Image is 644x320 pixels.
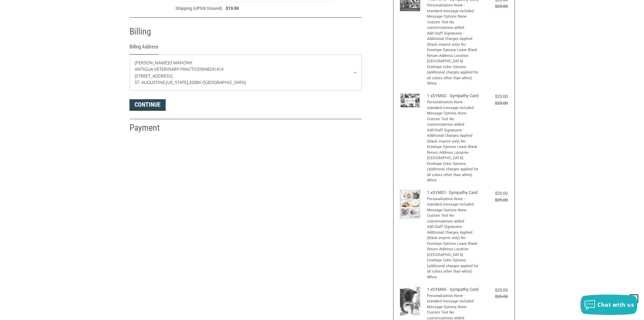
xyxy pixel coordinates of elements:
[481,190,508,197] div: $23.00
[189,79,204,85] span: 32084 /
[481,197,508,204] div: $25.00
[135,73,172,79] span: [STREET_ADDRESS]
[427,304,479,310] li: Message Options None
[130,55,361,91] a: Enter or select a different address
[427,150,479,161] li: Return Address Location [GEOGRAPHIC_DATA]
[129,122,169,133] h2: Payment
[481,287,508,294] div: $23.00
[427,111,479,116] li: Message Options None
[175,5,222,12] span: Shipping (UPS® Ground)
[427,224,479,241] li: Add Staff Signatures - Additional Charges Applied (black imprint only) No
[427,128,479,145] li: Add Staff Signatures - Additional Charges Applied (black imprint only) No
[427,241,479,247] li: Envelope Options Leave Blank
[481,100,508,107] div: $25.00
[135,79,166,85] span: ST. AUGUSTINE,
[427,208,479,213] li: Message Options None
[427,93,479,99] h4: 1 x SYM42 - Sympathy Card
[166,79,189,85] span: [US_STATE],
[580,295,637,315] button: Chat with us
[129,43,159,54] legend: Billing Address
[597,301,634,308] span: Chat with us
[427,287,479,292] h4: 1 x SYM45 - Sympathy Card
[427,161,479,184] li: Envelope Color Options (additional charges applied for all colors other than white) White
[135,66,200,72] span: ANTIGUA VETERINARY PRACTICE
[427,196,479,208] li: Personalization None - standard message included
[427,144,479,150] li: Envelope Options Leave Blank
[481,293,508,300] div: $25.00
[427,100,479,111] li: Personalization None - standard message included
[129,99,166,111] button: Continue
[427,190,479,195] h4: 1 x SYM31- Sympathy Card
[135,60,169,66] span: [PERSON_NAME]
[204,79,246,85] span: [GEOGRAPHIC_DATA]
[427,116,479,128] li: Custom Text No customizations added
[427,213,479,224] li: Custom Text No customizations added
[222,5,239,12] span: $19.59
[427,20,479,31] li: Custom Text No customizations added
[427,47,479,53] li: Envelope Options Leave Blank
[427,31,479,48] li: Add Staff Signatures - Additional Charges Applied (black imprint only) No
[200,66,223,72] span: 9048241414
[427,258,479,280] li: Envelope Color Options (additional charges applied for all colors other than white) White
[427,64,479,87] li: Envelope Color Options (additional charges applied for all colors other than white) White
[481,3,508,10] div: $25.00
[129,26,169,37] h2: Billing
[427,53,479,64] li: Return Address Location [GEOGRAPHIC_DATA]
[169,60,192,66] span: O MAHONY
[427,293,479,304] li: Personalization None - standard message included
[427,247,479,258] li: Return Address Location [GEOGRAPHIC_DATA]
[481,93,508,100] div: $23.00
[427,3,479,14] li: Personalization None - standard message included
[427,14,479,20] li: Message Options None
